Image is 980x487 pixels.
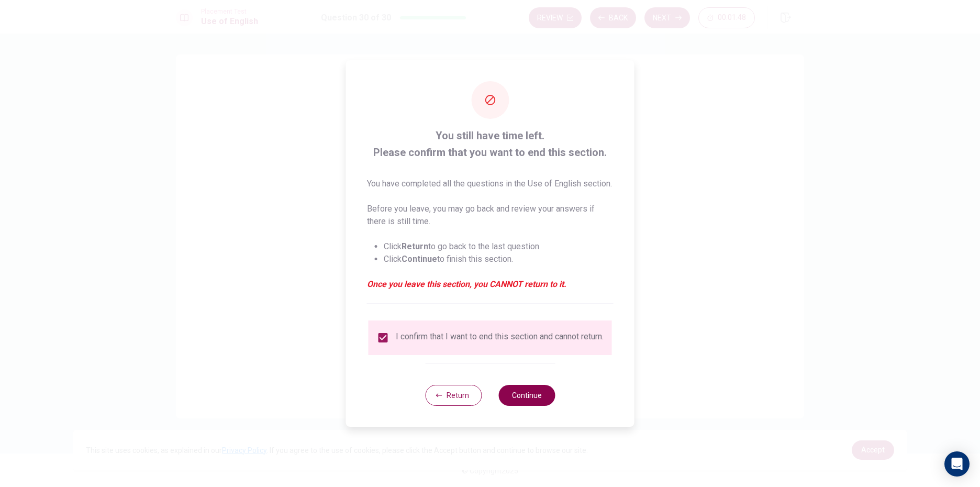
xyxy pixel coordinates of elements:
[384,253,614,265] li: Click to finish this section.
[396,331,604,344] div: I confirm that I want to end this section and cannot return.
[367,178,614,190] p: You have completed all the questions in the Use of English section.
[402,241,428,251] strong: Return
[367,278,614,291] em: Once you leave this section, you CANNOT return to it.
[498,385,555,406] button: Continue
[944,451,970,477] div: Open Intercom Messenger
[367,127,614,161] span: You still have time left. Please confirm that you want to end this section.
[402,254,437,264] strong: Continue
[384,240,614,253] li: Click to go back to the last question
[367,203,614,228] p: Before you leave, you may go back and review your answers if there is still time.
[425,385,482,406] button: Return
